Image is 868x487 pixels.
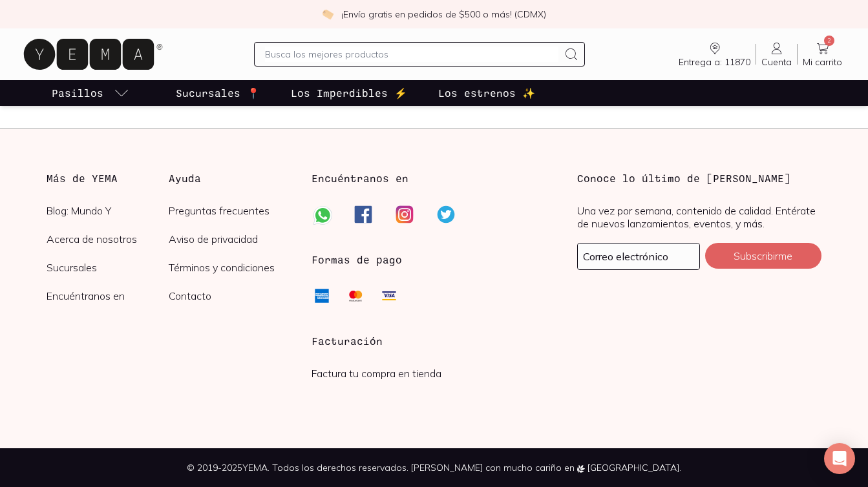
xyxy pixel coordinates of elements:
span: [PERSON_NAME] con mucho cariño en [GEOGRAPHIC_DATA]. [411,462,681,473]
button: Subscribirme [705,243,821,269]
h3: Facturación [312,333,556,349]
img: check [322,8,333,20]
p: Una vez por semana, contenido de calidad. Entérate de nuevos lanzamientos, eventos, y más. [577,204,821,230]
a: Los Imperdibles ⚡️ [288,80,410,106]
a: Acerca de nosotros [47,233,169,245]
input: Busca los mejores productos [265,47,558,62]
h3: Ayuda [169,171,291,186]
a: Preguntas frecuentes [169,204,291,217]
a: pasillo-todos-link [49,80,132,106]
p: Los estrenos ✨ [438,85,535,101]
a: Sucursales 📍 [173,80,262,106]
a: Aviso de privacidad [169,233,291,245]
div: Open Intercom Messenger [824,443,855,474]
span: Entrega a: 11870 [679,56,750,68]
a: 2Mi carrito [798,41,847,68]
span: 2 [824,36,834,46]
a: Cuenta [756,41,797,68]
a: Los estrenos ✨ [436,80,538,106]
h3: Más de YEMA [47,171,169,186]
span: Cuenta [761,56,792,68]
input: mimail@gmail.com [578,243,699,269]
a: Blog: Mundo Y [47,204,169,217]
h3: Conoce lo último de [PERSON_NAME] [577,171,821,186]
a: Sucursales [47,261,169,274]
a: Entrega a: 11870 [673,41,756,68]
span: Mi carrito [803,56,842,68]
a: Factura tu compra en tienda [312,367,441,380]
p: Sucursales 📍 [176,85,260,101]
p: Los Imperdibles ⚡️ [291,85,407,101]
p: ¡Envío gratis en pedidos de $500 o más! (CDMX) [341,8,546,21]
a: Contacto [169,289,291,302]
a: Términos y condiciones [169,261,291,274]
h3: Encuéntranos en [312,171,408,186]
p: Pasillos [52,85,103,101]
a: Encuéntranos en [47,289,169,302]
h3: Formas de pago [312,252,402,267]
